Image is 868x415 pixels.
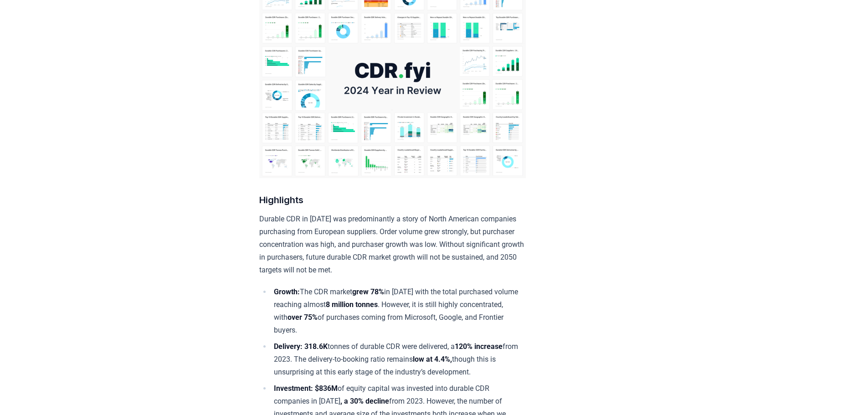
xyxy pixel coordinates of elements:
[259,193,526,207] h3: Highlights
[274,287,300,296] strong: Growth:
[326,300,378,309] strong: 8 million tonnes
[259,213,526,277] p: Durable CDR in [DATE] was predominantly a story of North American companies purchasing from Europ...
[271,340,526,379] li: tonnes of durable CDR were delivered, a from 2023​. The delivery-to-booking ratio remains though ...
[271,286,526,337] li: The CDR market in [DATE] with the total purchased volume reaching almost . However, it is still h...
[274,384,338,393] strong: Investment: $836M
[340,397,389,405] strong: , a 30% decline
[455,342,503,351] strong: 120% increase
[288,313,318,322] strong: over 75%
[413,355,452,364] strong: low at 4.4%,
[352,287,384,296] strong: grew 78%
[274,342,328,351] strong: Delivery: 318.6K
